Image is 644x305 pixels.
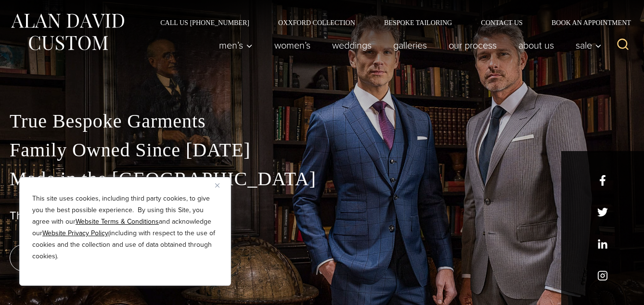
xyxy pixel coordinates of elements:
p: This site uses cookies, including third party cookies, to give you the best possible experience. ... [32,193,218,262]
a: weddings [322,36,383,55]
a: Website Privacy Policy [42,228,108,238]
a: Contact Us [466,19,537,26]
a: Bespoke Tailoring [370,19,466,26]
img: Alan David Custom [10,11,125,53]
p: True Bespoke Garments Family Owned Since [DATE] Made in the [GEOGRAPHIC_DATA] [10,107,634,193]
a: Website Terms & Conditions [76,216,159,227]
a: Call Us [PHONE_NUMBER] [146,19,264,26]
a: Galleries [383,36,438,55]
a: About Us [508,36,565,55]
img: Close [215,183,219,188]
nav: Secondary Navigation [146,19,634,26]
a: Our Process [438,36,508,55]
a: Women’s [264,36,322,55]
h1: The Best Custom Suits NYC Has to Offer [10,209,634,223]
a: Oxxford Collection [264,19,370,26]
span: Men’s [219,40,253,50]
nav: Primary Navigation [208,36,607,55]
a: book an appointment [10,244,144,271]
a: Book an Appointment [537,19,634,26]
button: Close [215,179,227,191]
button: View Search Form [611,34,634,57]
span: Sale [576,40,602,50]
